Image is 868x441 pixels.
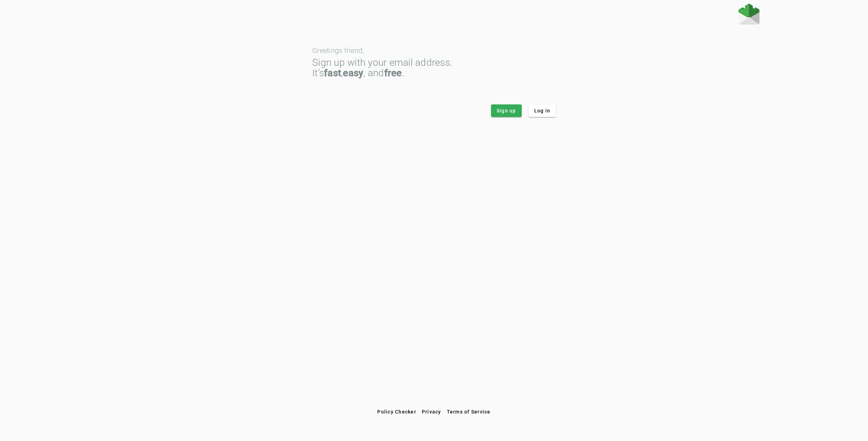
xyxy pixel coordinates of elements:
strong: free [384,67,402,79]
span: Privacy [422,409,441,415]
button: Policy Checker [374,405,419,418]
img: Fraudmarc Logo [739,3,759,24]
span: Terms of Service [447,409,491,415]
div: Sign up with your email address. It’s , , and . [312,57,556,78]
span: Log in [534,107,551,114]
button: Log in [529,104,556,117]
strong: fast [324,67,341,79]
strong: easy [343,67,363,79]
button: Privacy [419,405,444,418]
button: Terms of Service [444,405,494,418]
div: Greetings friend, [312,47,556,54]
span: Policy Checker [377,409,416,415]
span: Sign up [497,107,516,114]
button: Sign up [491,104,522,117]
